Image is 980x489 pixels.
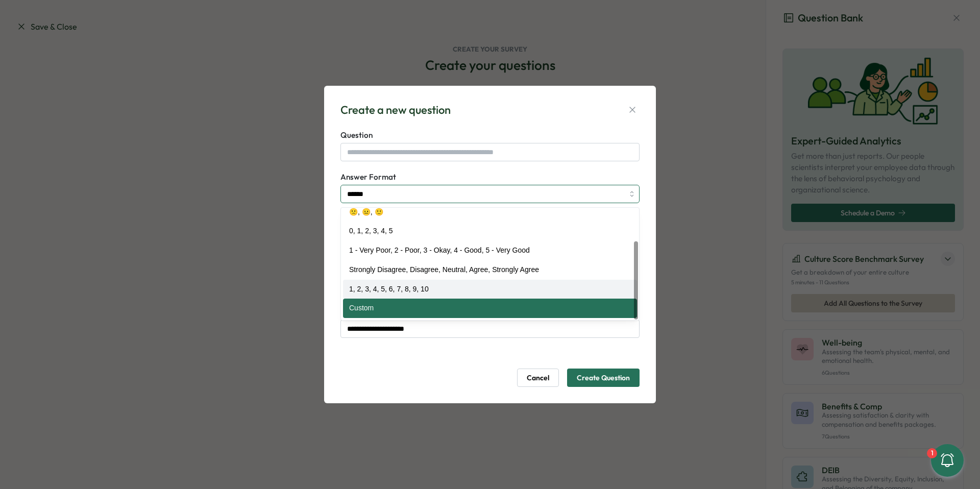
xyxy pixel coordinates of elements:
div: Create a new question [340,102,451,118]
div: 1 - Very Poor, 2 - Poor, 3 - Okay, 4 - Good, 5 - Very Good [343,241,637,260]
div: Strongly Disagree, Disagree, Neutral, Agree, Strongly Agree [343,260,637,280]
div: Custom [343,299,637,318]
div: 1, 2, 3, 4, 5, 6, 7, 8, 9, 10 [343,280,637,299]
button: Cancel [517,369,559,387]
div: 🙁, 😐, 🙂 [343,203,637,222]
label: Answer Format [340,172,640,183]
div: 1 [927,448,937,458]
label: Question [340,130,640,141]
div: 0, 1, 2, 3, 4, 5 [343,222,637,241]
span: Create Question [577,369,630,386]
span: Cancel [527,369,549,386]
button: 1 [931,444,964,477]
button: Create Question [567,369,640,387]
